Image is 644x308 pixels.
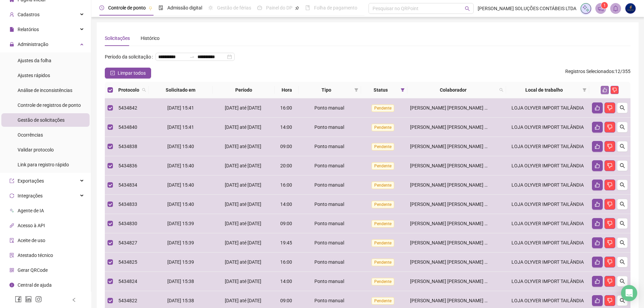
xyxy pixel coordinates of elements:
[280,163,292,168] span: 20:00
[620,144,625,149] span: search
[280,298,292,303] span: 09:00
[410,298,521,303] span: [PERSON_NAME] [PERSON_NAME] [PERSON_NAME]
[595,259,600,265] span: like
[18,178,44,184] span: Exportações
[410,144,521,149] span: [PERSON_NAME] [PERSON_NAME] [PERSON_NAME]
[607,240,613,245] span: dislike
[167,182,194,188] span: [DATE] 15:40
[9,42,14,47] span: lock
[410,124,521,130] span: [PERSON_NAME] [PERSON_NAME] [PERSON_NAME]
[18,132,43,138] span: Ocorrências
[18,193,43,198] span: Integrações
[35,296,42,303] span: instagram
[118,298,137,303] span: 5434822
[167,221,194,226] span: [DATE] 15:39
[603,3,606,8] span: 1
[105,34,130,42] div: Solicitações
[314,202,344,207] span: Ponto manual
[499,88,503,92] span: search
[506,272,589,291] td: LOJA OLYVER IMPORT TAILÂNDIA
[410,105,521,111] span: [PERSON_NAME] [PERSON_NAME] [PERSON_NAME]
[225,105,261,111] span: [DATE] até [DATE]
[565,68,630,78] span: : 12 / 355
[601,2,608,9] sup: 1
[225,259,261,265] span: [DATE] até [DATE]
[410,221,521,226] span: [PERSON_NAME] [PERSON_NAME] [PERSON_NAME]
[620,163,625,168] span: search
[410,86,497,94] span: Colaborador
[302,86,352,94] span: Tipo
[506,137,589,156] td: LOJA OLYVER IMPORT TAILÂNDIA
[314,144,344,149] span: Ponto manual
[105,68,151,78] button: Limpar todos
[607,124,613,130] span: dislike
[225,202,261,207] span: [DATE] até [DATE]
[295,6,299,10] span: pushpin
[105,51,156,62] label: Período da solicitação
[167,240,194,245] span: [DATE] 15:39
[582,88,587,92] span: filter
[141,34,160,42] div: Histórico
[280,124,292,130] span: 14:00
[607,221,613,226] span: dislike
[372,124,394,131] span: Pendente
[280,105,292,111] span: 16:00
[506,195,589,214] td: LOJA OLYVER IMPORT TAILÂNDIA
[217,5,251,10] span: Gestão de férias
[99,5,104,10] span: clock-circle
[506,233,589,253] td: LOJA OLYVER IMPORT TAILÂNDIA
[410,182,521,188] span: [PERSON_NAME] [PERSON_NAME] [PERSON_NAME]
[620,182,625,188] span: search
[167,105,194,111] span: [DATE] 15:41
[620,240,625,245] span: search
[9,253,14,258] span: solution
[149,82,213,98] th: Solicitado em
[189,54,195,60] span: swap-right
[18,162,69,167] span: Link para registro rápido
[159,5,163,10] span: file-done
[613,5,619,11] span: bell
[372,143,394,150] span: Pendente
[595,202,600,207] span: like
[18,147,54,152] span: Validar protocolo
[118,221,137,226] span: 5434830
[257,5,262,10] span: dashboard
[225,124,261,130] span: [DATE] até [DATE]
[225,182,261,188] span: [DATE] até [DATE]
[595,144,600,149] span: like
[141,85,147,95] span: search
[118,105,137,111] span: 5434842
[108,5,146,10] span: Controle de ponto
[314,259,344,265] span: Ponto manual
[595,105,600,111] span: like
[314,279,344,284] span: Ponto manual
[72,298,76,302] span: left
[372,278,394,285] span: Pendente
[621,285,637,301] div: Open Intercom Messenger
[372,259,394,266] span: Pendente
[607,105,613,111] span: dislike
[167,279,194,284] span: [DATE] 15:38
[620,105,625,111] span: search
[280,144,292,149] span: 09:00
[620,124,625,130] span: search
[314,5,357,10] span: Folha de pagamento
[280,221,292,226] span: 09:00
[167,298,194,303] span: [DATE] 15:38
[401,88,405,92] span: filter
[118,279,137,284] span: 5434824
[18,208,44,213] span: Agente de IA
[620,298,625,303] span: search
[399,85,406,95] span: filter
[280,240,292,245] span: 19:45
[372,182,394,189] span: Pendente
[18,27,39,32] span: Relatórios
[506,214,589,233] td: LOJA OLYVER IMPORT TAILÂNDIA
[506,98,589,118] td: LOJA OLYVER IMPORT TAILÂNDIA
[167,124,194,130] span: [DATE] 15:41
[118,86,139,94] span: Protocolo
[314,124,344,130] span: Ponto manual
[620,259,625,265] span: search
[18,282,52,288] span: Central de ajuda
[208,5,213,10] span: sun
